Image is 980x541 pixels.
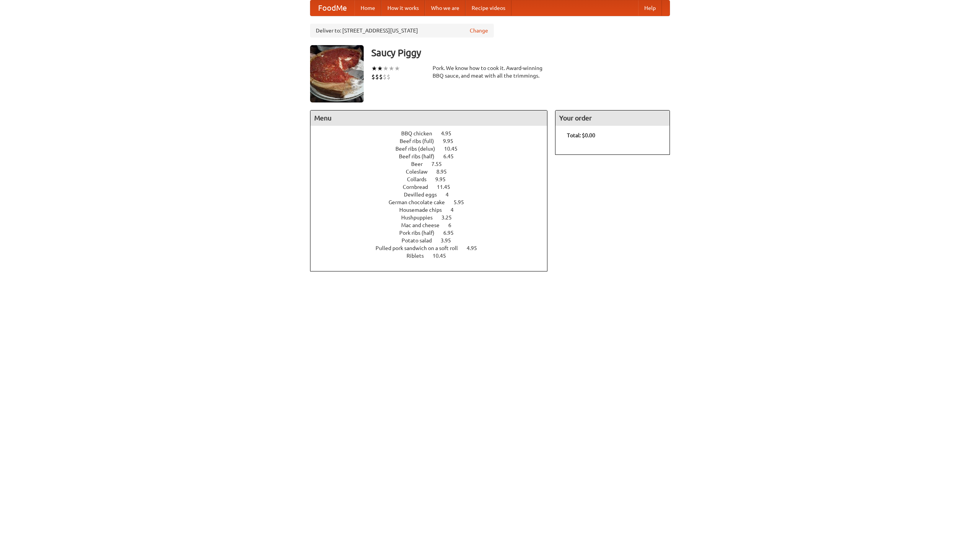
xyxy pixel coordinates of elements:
span: 4 [446,192,456,198]
li: $ [387,73,390,81]
span: Hushpuppies [401,214,440,221]
span: Coleslaw [406,169,435,175]
span: Beef ribs (full) [400,138,442,144]
span: 4.95 [441,130,459,136]
li: ★ [371,64,377,73]
span: 10.45 [433,253,454,259]
a: FoodMe [310,0,354,16]
span: 3.25 [441,214,459,221]
span: 11.45 [437,184,458,190]
h3: Saucy Piggy [371,45,670,60]
span: Riblets [407,253,431,259]
a: Beef ribs (delux) 10.45 [395,146,472,152]
h4: Menu [310,110,547,126]
span: Pork ribs (half) [399,230,442,236]
li: $ [375,73,379,81]
a: BBQ chicken 4.95 [401,130,465,136]
span: Devilled eggs [404,192,444,198]
a: Pork ribs (half) 6.95 [399,230,468,236]
a: Beef ribs (full) 9.95 [400,138,467,144]
a: Housemade chips 4 [399,207,468,213]
span: 8.95 [436,169,454,175]
img: angular.jpg [310,45,364,102]
span: BBQ chicken [401,130,440,136]
li: $ [371,73,375,81]
span: 9.95 [435,176,453,182]
span: 4 [451,207,461,213]
span: Potato salad [402,237,439,244]
a: Mac and cheese 6 [401,222,465,228]
li: ★ [377,64,383,73]
span: 5.95 [454,199,472,205]
span: Housemade chips [399,207,449,213]
li: $ [379,73,383,81]
span: 6.95 [443,230,461,236]
span: 6.45 [443,153,461,159]
a: Collards 9.95 [407,176,460,182]
span: Beer [411,161,430,167]
li: ★ [394,64,400,73]
span: German chocolate cake [389,199,452,205]
span: Pulled pork sandwich on a soft roll [376,245,465,251]
a: Coleslaw 8.95 [406,169,461,175]
a: Change [470,27,488,34]
a: Recipe videos [465,0,511,16]
h4: Your order [555,110,670,126]
div: Pork. We know how to cook it. Award-winning BBQ sauce, and meat with all the trimmings. [433,64,547,80]
span: Beef ribs (half) [399,153,442,159]
span: Collards [407,176,434,182]
div: Deliver to: [STREET_ADDRESS][US_STATE] [310,24,494,37]
span: 10.45 [444,146,465,152]
a: Potato salad 3.95 [402,237,465,244]
a: Hushpuppies 3.25 [401,214,466,221]
a: German chocolate cake 5.95 [389,199,478,205]
a: Beef ribs (half) 6.45 [399,153,468,159]
a: Devilled eggs 4 [404,192,463,198]
a: Beer 7.55 [411,161,456,167]
b: Total: $0.00 [567,132,595,138]
span: 3.95 [441,237,459,244]
span: Cornbread [403,184,436,190]
span: 7.55 [431,161,449,167]
li: ★ [389,64,394,73]
li: $ [383,73,387,81]
a: Who we are [425,0,465,16]
a: Home [354,0,381,16]
a: Riblets 10.45 [407,253,460,259]
span: 6 [448,222,459,228]
span: Mac and cheese [401,222,447,228]
a: Pulled pork sandwich on a soft roll 4.95 [376,245,491,251]
a: Cornbread 11.45 [403,184,464,190]
span: 9.95 [443,138,461,144]
span: 4.95 [467,245,485,251]
a: How it works [381,0,425,16]
a: Help [638,0,662,16]
span: Beef ribs (delux) [395,146,443,152]
li: ★ [383,64,389,73]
